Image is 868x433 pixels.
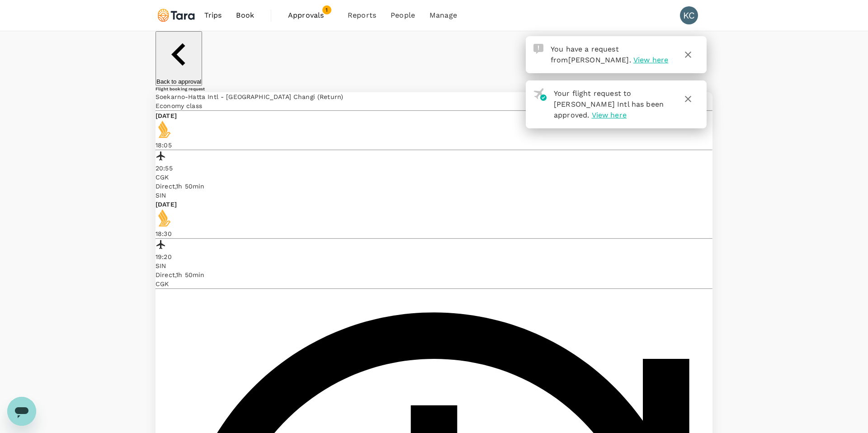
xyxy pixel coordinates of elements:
[156,191,712,200] p: SIN
[156,252,712,261] p: 19:20
[288,10,333,21] span: Approvals
[156,86,712,92] h6: Flight booking request
[156,111,712,120] p: [DATE]
[156,5,197,25] img: Tara Climate Ltd
[156,101,712,110] p: Economy class
[533,88,547,101] img: flight-approved
[156,261,712,270] p: SIN
[680,6,698,24] div: KC
[551,45,631,64] span: You have a request from .
[156,173,712,182] p: CGK
[533,44,543,54] img: Approval Request
[156,200,712,209] p: [DATE]
[391,10,415,21] span: People
[156,209,174,227] img: SQ
[156,120,174,138] img: SQ
[156,92,712,101] p: Soekarno-Hatta Intl - [GEOGRAPHIC_DATA] Changi (Return)
[554,89,664,119] span: Your flight request to [PERSON_NAME] Intl has been approved.
[156,164,712,173] p: 20:55
[156,182,712,191] div: Direct , 1h 50min
[348,10,376,21] span: Reports
[568,56,629,64] span: [PERSON_NAME]
[7,397,36,426] iframe: Button to launch messaging window
[156,31,202,86] button: Back to approval
[429,10,457,21] span: Manage
[156,270,712,279] div: Direct , 1h 50min
[633,56,668,64] span: View here
[156,229,712,238] p: 18:30
[592,111,627,119] span: View here
[322,5,331,14] span: 1
[204,10,222,21] span: Trips
[156,279,712,288] p: CGK
[236,10,254,21] span: Book
[156,78,201,85] p: Back to approval
[156,141,712,150] p: 18:05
